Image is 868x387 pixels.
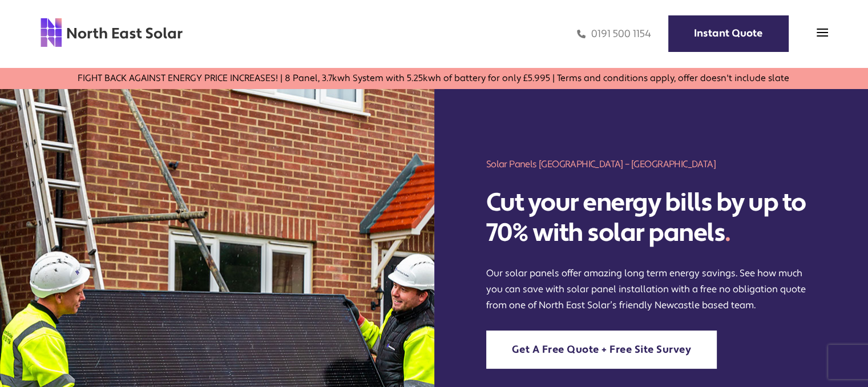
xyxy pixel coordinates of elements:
a: 0191 500 1154 [577,27,651,41]
a: Get A Free Quote + Free Site Survey [486,330,717,369]
h2: Cut your energy bills by up to 70% with solar panels [486,188,816,248]
h1: Solar Panels [GEOGRAPHIC_DATA] – [GEOGRAPHIC_DATA] [486,158,816,171]
img: north east solar logo [40,17,183,48]
p: Our solar panels offer amazing long term energy savings. See how much you can save with solar pan... [486,265,816,313]
img: phone icon [577,27,586,41]
img: menu icon [817,27,828,38]
iframe: chat widget [651,175,857,336]
a: Instant Quote [668,15,788,51]
iframe: chat widget [820,341,857,376]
